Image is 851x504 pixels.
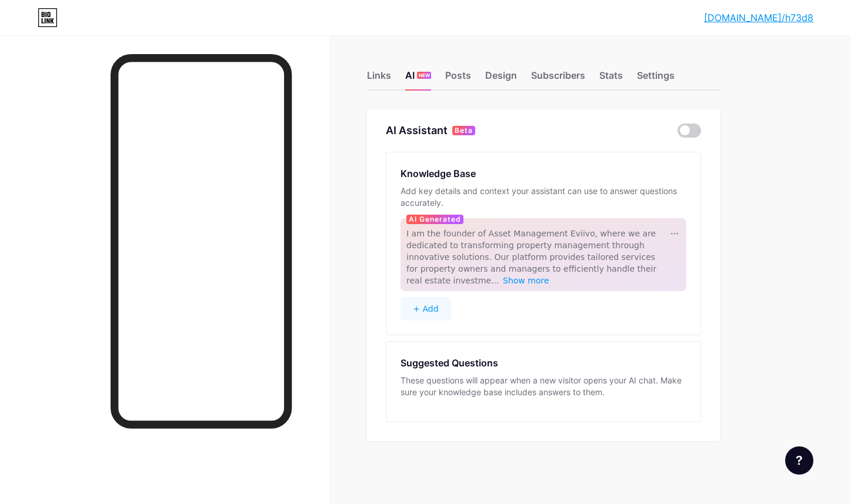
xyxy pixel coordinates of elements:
[401,375,686,398] div: These questions will appear when a new visitor opens your AI chat. Make sure your knowledge base ...
[599,68,623,89] div: Stats
[406,229,656,285] span: I am the founder of Asset Management Eviivo, where we are dedicated to transforming property mana...
[401,185,686,209] div: Add key details and context your assistant can use to answer questions accurately.
[401,356,498,370] div: Suggested Questions
[419,72,430,79] span: NEW
[704,11,813,25] a: [DOMAIN_NAME]/h73d8
[409,215,461,224] span: AI Generated
[455,126,473,135] span: Beta
[405,68,431,89] div: AI
[637,68,675,89] div: Settings
[401,166,476,181] div: Knowledge Base
[445,68,471,89] div: Posts
[386,124,448,138] div: AI Assistant
[401,297,451,321] button: + Add
[367,68,391,89] div: Links
[503,276,549,285] span: Show more
[531,68,585,89] div: Subscribers
[485,68,517,89] div: Design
